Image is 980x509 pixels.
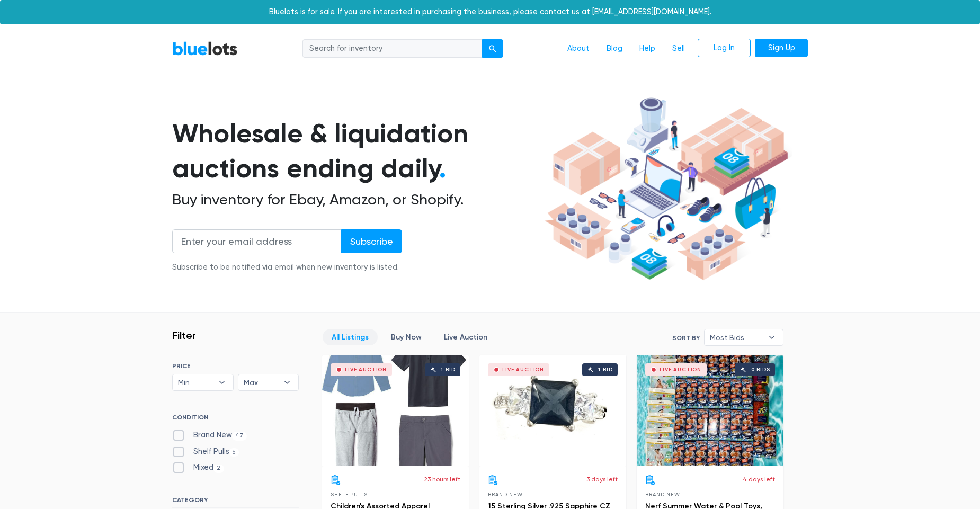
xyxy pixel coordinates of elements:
span: Max [244,374,279,390]
span: . [439,153,446,184]
span: Min [178,374,213,390]
a: Buy Now [382,329,431,345]
input: Subscribe [341,229,402,253]
b: ▾ [211,374,233,390]
div: Live Auction [345,367,387,372]
b: ▾ [761,329,783,345]
a: Live Auction [435,329,496,345]
h6: PRICE [172,362,299,370]
a: Blog [598,39,631,59]
label: Mixed [172,462,224,474]
p: 4 days left [743,475,775,484]
h6: CATEGORY [172,496,299,508]
a: Live Auction 1 bid [479,355,626,466]
h1: Wholesale & liquidation auctions ending daily [172,116,541,186]
span: Brand New [645,492,680,497]
div: Live Auction [660,367,701,372]
div: 1 bid [598,367,612,372]
a: Live Auction 0 bids [637,355,783,466]
a: Sign Up [755,39,808,58]
span: 2 [213,465,224,473]
h3: Filter [172,329,196,342]
h6: CONDITION [172,414,299,425]
b: ▾ [276,374,298,390]
label: Sort By [672,333,700,343]
span: Brand New [488,492,522,497]
div: 0 bids [751,367,770,372]
input: Search for inventory [302,39,483,58]
a: About [559,39,598,59]
span: Most Bids [710,329,763,345]
div: Live Auction [502,367,544,372]
a: All Listings [323,329,378,345]
span: Shelf Pulls [331,492,368,497]
span: 47 [232,432,247,440]
div: Subscribe to be notified via email when new inventory is listed. [172,262,402,273]
input: Enter your email address [172,229,342,253]
a: Sell [664,39,693,59]
a: Help [631,39,664,59]
span: 6 [229,448,239,457]
label: Brand New [172,430,247,441]
a: Log In [698,39,751,58]
a: BlueLots [172,41,238,56]
p: 3 days left [586,475,618,484]
div: 1 bid [441,367,455,372]
h2: Buy inventory for Ebay, Amazon, or Shopify. [172,191,541,209]
p: 23 hours left [424,475,460,484]
img: hero-ee84e7d0318cb26816c560f6b4441b76977f77a177738b4e94f68c95b2b83dbb.png [541,93,792,285]
label: Shelf Pulls [172,446,239,458]
a: Live Auction 1 bid [322,355,469,466]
